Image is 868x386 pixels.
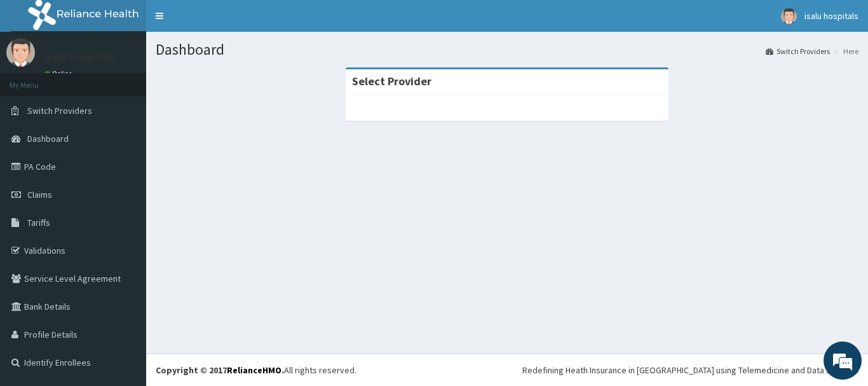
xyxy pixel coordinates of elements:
img: User Image [6,38,35,67]
span: Dashboard [27,133,69,144]
span: Switch Providers [27,105,92,116]
span: Claims [27,189,52,200]
span: isalu hospitals [804,10,858,22]
div: Redefining Heath Insurance in [GEOGRAPHIC_DATA] using Telemedicine and Data Science! [522,364,858,376]
footer: All rights reserved. [146,354,868,386]
h1: Dashboard [156,41,858,58]
a: RelianceHMO [227,364,281,376]
a: Switch Providers [766,46,830,57]
strong: Copyright © 2017 . [156,364,284,376]
p: isalu hospitals [44,52,115,63]
li: Here [831,46,858,57]
a: Online [44,69,75,78]
strong: Select Provider [352,74,431,88]
span: Tariffs [27,217,50,228]
img: User Image [781,8,797,24]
